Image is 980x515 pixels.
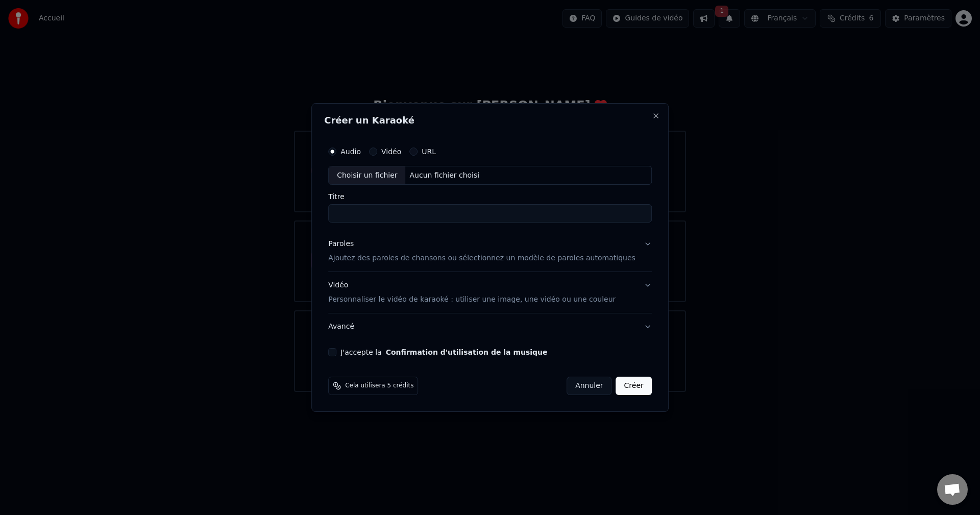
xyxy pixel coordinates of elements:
[328,193,652,201] label: Titre
[340,148,361,155] label: Audio
[328,231,652,272] button: ParolesAjoutez des paroles de chansons ou sélectionnez un modèle de paroles automatiques
[328,239,354,250] div: Paroles
[616,377,652,395] button: Créer
[406,170,484,181] div: Aucun fichier choisi
[328,273,652,313] button: VidéoPersonnaliser le vidéo de karaoké : utiliser une image, une vidéo ou une couleur
[386,349,548,356] button: J'accepte la
[340,349,547,356] label: J'accepte la
[324,116,656,125] h2: Créer un Karaoké
[422,148,436,155] label: URL
[328,254,635,264] p: Ajoutez des paroles de chansons ou sélectionnez un modèle de paroles automatiques
[328,313,652,340] button: Avancé
[345,382,413,390] span: Cela utilisera 5 crédits
[328,281,616,305] div: Vidéo
[328,295,616,305] p: Personnaliser le vidéo de karaoké : utiliser une image, une vidéo ou une couleur
[381,148,401,155] label: Vidéo
[567,377,611,395] button: Annuler
[329,166,405,185] div: Choisir un fichier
